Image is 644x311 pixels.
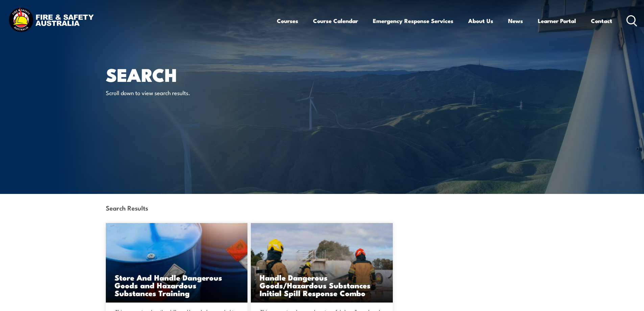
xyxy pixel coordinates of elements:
[106,223,248,303] a: Store And Handle Dangerous Goods and Hazardous Substances Training
[468,12,493,30] a: About Us
[115,273,239,297] h3: Store And Handle Dangerous Goods and Hazardous Substances Training
[373,12,453,30] a: Emergency Response Services
[591,12,612,30] a: Contact
[508,12,523,30] a: News
[251,223,393,303] a: Handle Dangerous Goods/Hazardous Substances Initial Spill Response Combo
[251,223,393,303] img: Fire Team Operations
[313,12,358,30] a: Course Calendar
[106,203,148,212] strong: Search Results
[106,66,273,82] h1: Search
[106,89,229,96] p: Scroll down to view search results.
[277,12,298,30] a: Courses
[538,12,576,30] a: Learner Portal
[260,273,384,297] h3: Handle Dangerous Goods/Hazardous Substances Initial Spill Response Combo
[106,223,248,303] img: Dangerous Goods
